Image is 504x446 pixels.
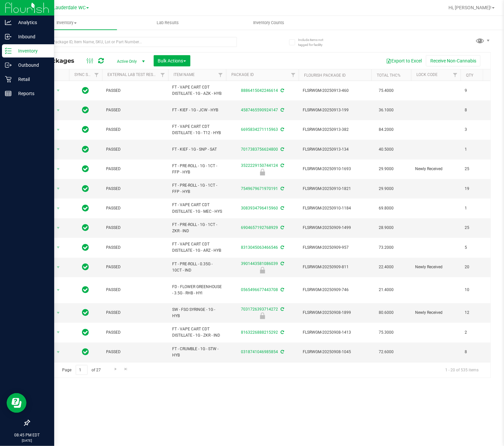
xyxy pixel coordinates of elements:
[12,90,51,97] p: Reports
[241,245,278,250] a: 8313045063466546
[377,73,401,78] a: Total THC%
[280,163,284,168] span: Sync from Compliance System
[225,267,300,274] div: Newly Received
[465,329,490,336] span: 2
[245,20,293,26] span: Inventory Counts
[82,204,89,213] span: In Sync
[5,33,12,40] inline-svg: Inbound
[5,62,12,68] inline-svg: Outbound
[106,127,164,133] span: PASSED
[54,223,62,233] span: select
[54,204,62,213] span: select
[82,243,89,252] span: In Sync
[57,365,106,375] span: Page of 27
[303,329,368,336] span: FLSRWGM-20250908-1413
[280,127,284,132] span: Sync from Compliance System
[375,308,397,317] span: 80.6000
[375,328,397,337] span: 75.3000
[106,205,164,211] span: PASSED
[106,166,164,172] span: PASSED
[225,313,300,319] div: Newly Received
[465,205,490,211] span: 1
[172,222,222,234] span: FT - PRE-ROLL - 1G - 1CT - ZKR - IND
[117,16,218,30] a: Lab Results
[5,90,12,97] inline-svg: Reports
[375,285,397,295] span: 21.4000
[415,264,457,270] span: Newly Received
[303,88,368,94] span: FLSRWGM-20250913-460
[280,350,284,354] span: Sync from Compliance System
[280,206,284,210] span: Sync from Compliance System
[280,225,284,230] span: Sync from Compliance System
[82,105,89,115] span: In Sync
[415,166,457,172] span: Newly Received
[172,107,222,113] span: FT - KIEF - 1G - JCW - HYB
[106,244,164,251] span: PASSED
[82,308,89,317] span: In Sync
[91,69,102,81] a: Filter
[54,243,62,252] span: select
[46,5,86,11] span: Ft. Lauderdale WC
[172,307,222,319] span: SW - FSO SYRINGE - 1G - HYB
[172,182,222,195] span: FT - PRE-ROLL - 1G - 1CT - FFP - HYB
[172,241,222,254] span: FT - VAPE CART CDT DISTILLATE - 1G - ARZ - HYB
[375,164,397,174] span: 29.9000
[82,184,89,193] span: In Sync
[280,307,284,312] span: Sync from Compliance System
[82,347,89,356] span: In Sync
[440,365,484,375] span: 1 - 20 of 535 items
[303,107,368,113] span: FLSRWGM-20250913-199
[241,330,278,335] a: 8163226888215292
[106,349,164,355] span: PASSED
[54,328,62,337] span: select
[106,186,164,192] span: PASSED
[54,348,62,357] span: select
[12,33,51,41] p: Inbound
[241,147,278,152] a: 7017383756624800
[465,166,490,172] span: 25
[154,55,190,66] button: Bulk Actions
[465,349,490,355] span: 8
[54,308,62,317] span: select
[303,287,368,293] span: FLSRWGM-20250909-746
[304,73,346,78] a: Flourish Package ID
[241,108,278,112] a: 4587465590924147
[16,20,117,26] span: Inventory
[280,147,284,152] span: Sync from Compliance System
[416,72,438,77] a: Lock Code
[54,145,62,154] span: select
[375,347,397,357] span: 72.6000
[158,58,186,63] span: Bulk Actions
[148,20,188,26] span: Lab Results
[106,88,164,94] span: PASSED
[241,186,278,191] a: 7549679671970191
[280,261,284,266] span: Sync from Compliance System
[54,285,62,295] span: select
[303,349,368,355] span: FLSRWGM-20250908-1045
[82,328,89,337] span: In Sync
[54,125,62,134] span: select
[16,16,117,30] a: Inventory
[174,72,195,77] a: Item Name
[82,223,89,232] span: In Sync
[172,202,222,214] span: FT - VAPE CART CDT DISTILLATE - 1G - MEC - HYS
[172,326,222,339] span: FT - VAPE CART CDT DISTILLATE - 1G - ZKR - IND
[303,310,368,316] span: FLSRWGM-20250908-1899
[375,125,397,134] span: 84.2000
[466,73,473,78] a: Qty
[465,287,490,293] span: 10
[225,169,300,175] div: Newly Received
[106,287,164,293] span: PASSED
[218,16,319,30] a: Inventory Counts
[5,19,12,26] inline-svg: Analytics
[375,184,397,194] span: 29.9000
[303,166,368,172] span: FLSRWGM-20250910-1693
[5,48,12,54] inline-svg: Inventory
[106,225,164,231] span: PASSED
[280,287,284,292] span: Sync from Compliance System
[303,186,368,192] span: FLSRWGM-20250910-1821
[450,69,461,81] a: Filter
[288,69,299,81] a: Filter
[82,285,89,294] span: In Sync
[465,244,490,251] span: 5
